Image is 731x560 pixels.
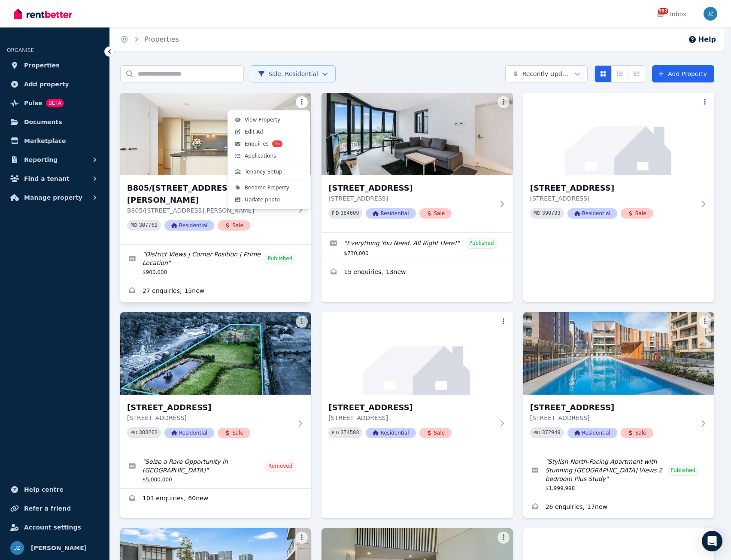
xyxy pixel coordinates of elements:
[245,152,276,159] span: Applications
[245,168,282,175] span: Tenancy Setup
[272,140,282,147] span: 15
[227,110,310,209] div: More options
[245,128,263,135] span: Edit Ad
[245,196,280,203] span: Update photo
[245,140,269,147] span: Enquiries
[245,184,289,191] span: Rename Property
[245,116,280,123] span: View Property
